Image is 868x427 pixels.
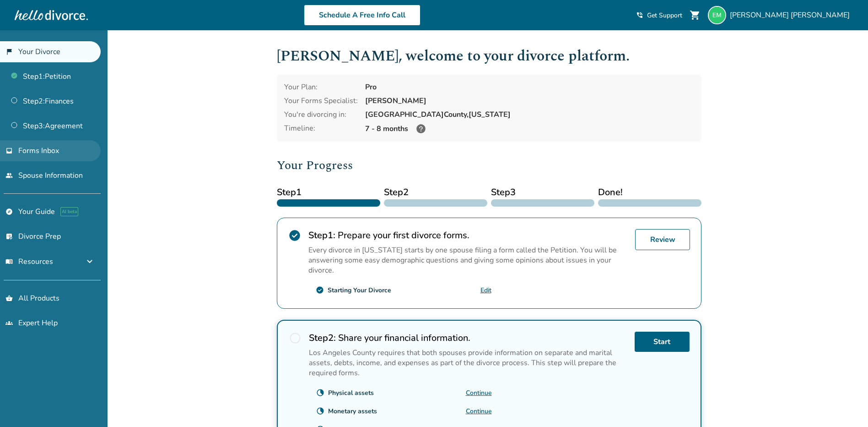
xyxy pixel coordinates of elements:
[466,389,492,397] a: Continue
[5,147,13,154] span: inbox
[284,109,358,120] div: You're divorcing in:
[635,229,690,250] a: Review
[316,389,324,397] span: clock_loader_40
[708,6,726,24] img: quirkec@gmail.com
[309,348,627,378] p: Los Angeles County requires that both spouses provide information on separate and marital assets,...
[60,207,78,216] span: AI beta
[284,123,358,134] div: Timeline:
[316,286,324,294] span: check_circle
[84,256,95,267] span: expand_more
[5,258,13,265] span: menu_book
[5,295,13,302] span: shopping_basket
[466,407,492,416] a: Continue
[277,45,701,67] h1: [PERSON_NAME] , welcome to your divorce platform.
[5,233,13,240] span: list_alt_check
[598,186,701,199] span: Done!
[365,123,694,134] div: 7 - 8 months
[480,286,491,295] a: Edit
[5,257,53,267] span: Resources
[384,186,487,199] span: Step 2
[5,172,13,179] span: people
[18,146,59,156] span: Forms Inbox
[309,332,336,344] strong: Step 2 :
[690,10,701,21] span: shopping_cart
[636,11,643,19] span: phone_in_talk
[365,96,694,106] div: [PERSON_NAME]
[822,383,868,427] iframe: Chat Widget
[284,96,358,106] div: Your Forms Specialist:
[308,245,628,275] p: Every divorce in [US_STATE] starts by one spouse filing a form called the Petition. You will be a...
[308,229,335,241] strong: Step 1 :
[277,156,701,175] h2: Your Progress
[309,332,627,344] h2: Share your financial information.
[365,109,694,120] div: [GEOGRAPHIC_DATA] County, [US_STATE]
[730,10,853,20] span: [PERSON_NAME] [PERSON_NAME]
[491,186,594,199] span: Step 3
[328,389,374,397] div: Physical assets
[308,229,628,241] h2: Prepare your first divorce forms.
[284,82,358,92] div: Your Plan:
[647,11,682,20] span: Get Support
[365,82,694,92] div: Pro
[5,48,13,55] span: flag_2
[289,332,302,345] span: radio_button_unchecked
[277,186,380,199] span: Step 1
[635,332,690,352] a: Start
[5,208,13,215] span: explore
[328,286,391,295] div: Starting Your Divorce
[5,319,13,327] span: groups
[328,407,377,416] div: Monetary assets
[288,229,301,242] span: check_circle
[316,407,324,415] span: clock_loader_40
[636,11,682,20] a: phone_in_talkGet Support
[304,5,421,26] a: Schedule A Free Info Call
